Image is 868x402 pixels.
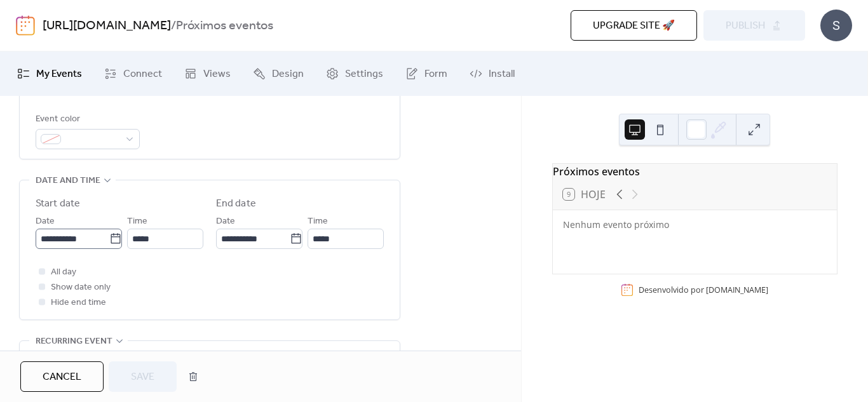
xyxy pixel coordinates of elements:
a: My Events [8,57,92,91]
span: Show date only [51,280,111,295]
span: Hide end time [51,295,106,311]
span: Time [127,214,147,229]
span: Upgrade site 🚀 [593,18,675,34]
span: Connect [123,67,162,82]
a: Design [243,57,313,91]
a: Install [460,57,524,91]
button: Cancel [20,361,104,392]
span: Time [308,214,328,229]
a: Settings [316,57,393,91]
b: / [171,14,176,38]
span: Link to Google Maps [51,82,131,97]
span: Date and time [36,173,100,189]
div: Desenvolvido por [639,285,768,295]
span: Install [489,67,515,82]
span: Views [203,67,231,82]
a: Connect [95,57,172,91]
span: All day [51,265,76,280]
span: Cancel [43,370,81,385]
a: [DOMAIN_NAME] [706,285,768,295]
div: Nenhum evento próximo [563,218,827,231]
div: End date [216,196,256,211]
img: logo [16,15,35,36]
a: Views [175,57,240,91]
span: Form [424,67,447,82]
span: Recurring event [36,334,112,349]
div: Próximos eventos [553,164,837,179]
span: Design [272,67,304,82]
div: S [820,10,852,41]
a: Form [396,57,457,91]
a: [URL][DOMAIN_NAME] [43,14,171,38]
div: Start date [36,196,80,211]
button: Upgrade site 🚀 [571,10,697,41]
span: Settings [345,67,383,82]
span: Date [216,214,235,229]
div: Event color [36,112,137,127]
b: Próximos eventos [176,14,273,38]
span: Date [36,214,55,229]
span: My Events [36,67,82,82]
